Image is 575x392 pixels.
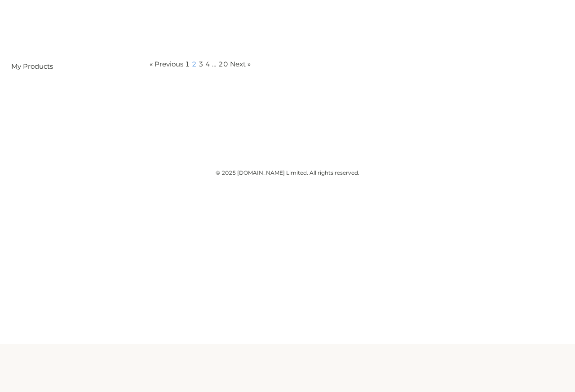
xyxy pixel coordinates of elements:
a: « Previous [150,60,183,68]
span: … [212,60,217,68]
span: Page 2 [192,60,197,68]
a: Page 3 [199,60,203,68]
a: Page 1 [185,60,190,68]
a: Page 4 [205,60,210,68]
a: Page 20 [218,60,228,68]
a: My Products [11,62,53,70]
a: Next » [230,60,251,68]
div: © 2025 [DOMAIN_NAME] Limited. All rights reserved. [11,168,564,177]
